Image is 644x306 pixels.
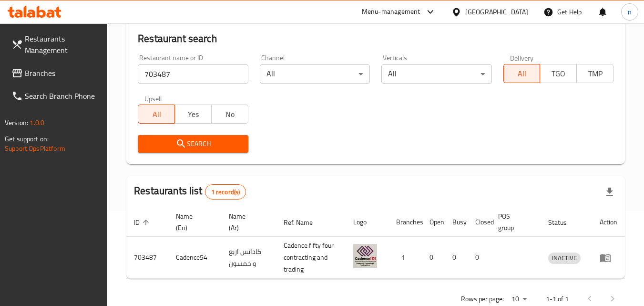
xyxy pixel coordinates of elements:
th: Logo [346,208,388,237]
a: Search Branch Phone [4,84,108,107]
input: Search for restaurant name or ID.. [138,64,248,84]
span: Name (Ar) [229,211,265,233]
a: Support.OpsPlatform [5,142,65,155]
div: All [381,64,491,84]
p: 1-1 of 1 [546,293,569,305]
span: Status [548,217,579,228]
button: Search [138,135,248,153]
td: 0 [445,237,468,279]
td: 703487 [126,237,168,279]
label: Delivery [510,54,534,61]
h2: Restaurants list [134,184,246,200]
button: TGO [540,64,577,83]
td: 0 [422,237,445,279]
div: Menu [600,252,617,264]
td: كادانس اربع و خمسون [221,237,276,279]
span: Get support on: [5,133,49,145]
th: Busy [445,208,468,237]
div: Total records count [205,184,246,200]
span: Name (En) [176,211,210,233]
span: Search [145,138,240,150]
span: n [628,7,632,17]
label: Upsell [144,95,162,102]
button: All [503,64,541,83]
div: Menu-management [362,6,420,18]
th: Action [592,208,625,237]
button: No [211,105,248,124]
span: 1.0.0 [30,116,44,129]
div: All [260,64,370,84]
span: Search Branch Phone [25,90,100,102]
h2: Restaurant search [138,32,613,46]
button: TMP [576,64,613,83]
table: enhanced table [126,208,625,279]
div: [GEOGRAPHIC_DATA] [465,7,528,17]
img: Cadence54 [353,244,377,268]
div: Export file [598,180,621,203]
span: All [508,67,537,81]
th: Open [422,208,445,237]
td: 0 [468,237,491,279]
a: Branches [4,62,108,84]
span: ID [134,217,152,228]
td: Cadence fifty four contracting and trading [276,237,346,279]
span: TGO [544,67,573,81]
span: INACTIVE [548,253,581,264]
span: Version: [5,116,28,129]
p: Rows per page: [461,293,504,305]
a: Restaurants Management [4,27,108,62]
span: Restaurants Management [25,33,100,56]
th: Branches [388,208,422,237]
span: Yes [179,107,208,121]
th: Closed [468,208,491,237]
span: 1 record(s) [205,188,246,197]
span: Ref. Name [284,217,325,228]
span: No [215,107,245,121]
button: Yes [174,105,212,124]
button: All [138,105,175,124]
span: POS group [498,211,529,233]
span: All [142,107,171,121]
td: 1 [388,237,422,279]
span: Branches [25,67,100,79]
span: TMP [581,67,610,81]
td: Cadence54 [168,237,221,279]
